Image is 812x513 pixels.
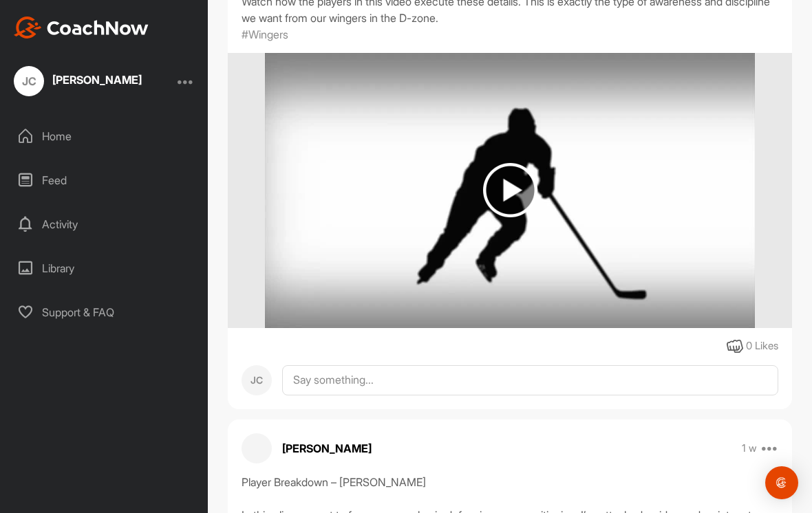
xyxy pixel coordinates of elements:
div: Home [8,119,202,153]
p: 1 w [742,441,757,455]
p: [PERSON_NAME] [282,440,372,457]
div: Open Intercom Messenger [765,466,798,499]
div: Feed [8,163,202,197]
p: #Wingers [242,26,288,43]
img: play [483,163,537,217]
div: Library [8,251,202,285]
div: Activity [8,207,202,241]
img: CoachNow [14,17,149,39]
img: media [265,53,754,328]
div: [PERSON_NAME] [52,74,142,85]
div: 0 Likes [746,338,778,354]
div: JC [14,66,44,96]
div: JC [242,365,272,395]
div: Support & FAQ [8,295,202,329]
